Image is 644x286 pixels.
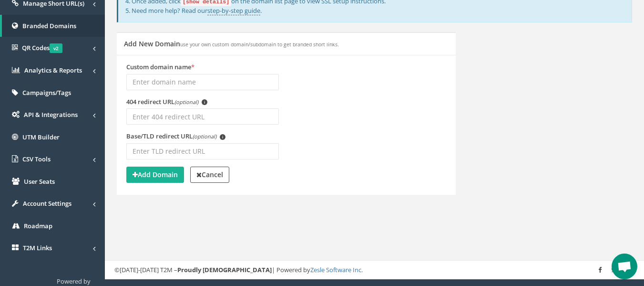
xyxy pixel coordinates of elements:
strong: Proudly [DEMOGRAPHIC_DATA] [177,265,272,274]
div: Open chat [612,254,637,279]
input: Enter 404 redirect URL [126,108,279,125]
label: 404 redirect URL [126,97,207,106]
strong: Cancel [196,170,223,179]
span: CSV Tools [22,155,51,163]
em: (optional) [193,133,216,140]
label: Custom domain name [126,63,194,72]
button: Add Domain [126,167,184,183]
label: Base/TLD redirect URL [126,132,225,141]
a: Cancel [190,167,229,183]
span: Powered by [57,277,91,286]
span: Campaigns/Tags [22,88,71,97]
span: UTM Builder [22,133,60,141]
strong: Add Domain [133,170,178,179]
span: Account Settings [23,199,72,208]
span: i [202,99,207,105]
a: Zesle Software Inc. [310,265,363,274]
input: Enter TLD redirect URL [126,143,279,159]
span: QR Codes [22,43,62,52]
span: Branded Domains [22,21,76,30]
span: API & Integrations [24,110,78,119]
a: step-by-step guide [207,6,260,15]
h5: Add New Domain [124,40,339,47]
em: (optional) [174,98,198,106]
span: Roadmap [24,222,52,230]
span: v2 [50,43,62,53]
span: T2M Links [23,244,52,252]
span: Analytics & Reports [24,66,82,74]
input: Enter domain name [126,74,279,90]
small: use your own custom domain/subdomain to get branded short links. [180,41,339,48]
div: ©[DATE]-[DATE] T2M – | Powered by [114,265,634,275]
span: User Seats [24,177,55,186]
span: i [220,134,225,140]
